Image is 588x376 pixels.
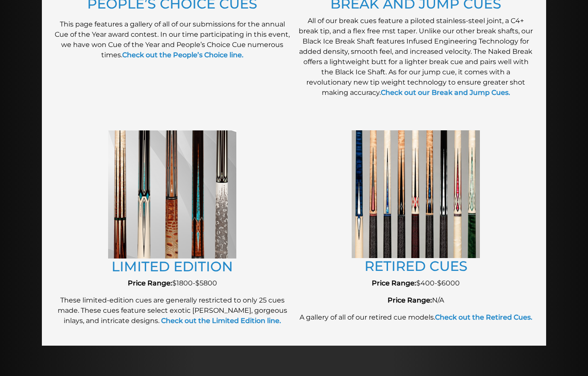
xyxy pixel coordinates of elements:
[55,19,290,60] p: This page features a gallery of all of our submissions for the annual Cue of the Year award conte...
[298,295,533,305] p: N/A
[435,313,532,321] a: Check out the Retired Cues.
[161,317,281,325] strong: Check out the Limited Edition line.
[112,258,233,275] a: LIMITED EDITION
[298,312,533,323] p: A gallery of all of our retired cue models.
[298,16,533,98] p: All of our break cues feature a piloted stainless-steel joint, a C4+ break tip, and a flex free m...
[372,279,416,287] strong: Price Range:
[388,296,432,304] strong: Price Range:
[365,258,467,274] a: RETIRED CUES
[298,278,533,288] p: $400-$6000
[122,51,244,59] a: Check out the People’s Choice line.
[159,317,281,325] a: Check out the Limited Edition line.
[381,88,510,97] a: Check out our Break and Jump Cues.
[55,295,290,326] p: These limited-edition cues are generally restricted to only 25 cues made. These cues feature sele...
[55,278,290,288] p: $1800-$5800
[128,279,172,287] strong: Price Range:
